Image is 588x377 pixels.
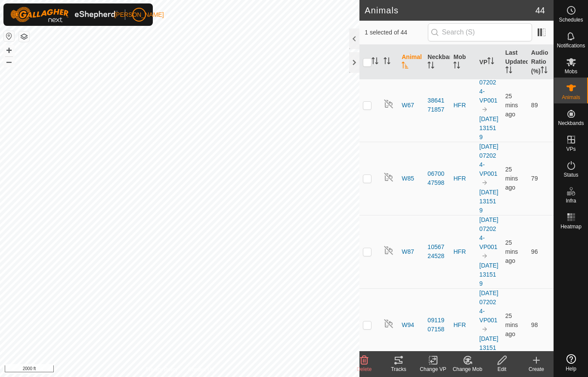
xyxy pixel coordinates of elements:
img: returning off [384,318,394,329]
span: Status [563,172,578,178]
div: HFR [453,101,472,110]
div: Tracks [381,365,416,373]
a: Privacy Policy [146,366,178,374]
span: Schedules [559,17,583,22]
div: Edit [485,365,519,373]
p-sorticon: Activate to sort [453,63,460,70]
p-sorticon: Activate to sort [487,59,494,65]
th: VP [476,45,502,80]
span: Notifications [557,43,585,48]
div: Change Mob [450,365,485,373]
img: to [481,106,488,113]
span: Animals [562,95,580,100]
div: 0911907158 [427,316,446,334]
p-sorticon: Activate to sort [427,63,434,70]
div: 0670047598 [427,169,446,187]
input: Search (S) [428,23,532,41]
span: 8 Sep 2025 at 7:03 pm [505,239,518,264]
a: [DATE] 131519 [480,189,498,214]
span: [PERSON_NAME] [114,10,164,19]
span: Delete [357,366,372,372]
div: HFR [453,321,472,330]
button: + [4,45,14,56]
img: returning off [384,245,394,255]
a: Help [554,351,588,375]
span: 89 [531,102,538,109]
button: Reset Map [4,31,14,41]
p-sorticon: Activate to sort [402,63,409,70]
th: Mob [450,45,476,80]
span: W67 [402,101,414,110]
img: to [481,326,488,333]
th: Last Updated [502,45,528,80]
span: 8 Sep 2025 at 7:03 pm [505,312,518,337]
span: 8 Sep 2025 at 7:02 pm [505,166,518,191]
img: to [481,179,488,186]
span: W87 [402,247,414,256]
a: [DATE] 072024-VP001 [480,70,498,104]
span: 8 Sep 2025 at 7:02 pm [505,93,518,118]
button: Map Layers [19,31,29,42]
span: W85 [402,174,414,183]
span: Help [566,366,576,371]
span: 79 [531,175,538,182]
button: – [4,56,14,67]
span: Heatmap [560,224,582,229]
div: Create [519,365,554,373]
span: Mobs [565,69,577,74]
span: VPs [566,146,576,152]
a: [DATE] 072024-VP001 [480,290,498,324]
a: [DATE] 131519 [480,262,498,287]
span: W94 [402,321,414,330]
img: returning off [384,99,394,109]
p-sorticon: Activate to sort [384,59,390,65]
p-sorticon: Activate to sort [541,68,548,75]
div: HFR [453,247,472,256]
a: [DATE] 131519 [480,335,498,360]
a: [DATE] 072024-VP001 [480,216,498,250]
p-sorticon: Activate to sort [505,68,512,75]
th: Audio Ratio (%) [528,45,554,80]
div: Change VP [416,365,450,373]
h2: Animals [365,5,535,16]
div: 1056724528 [427,243,446,261]
span: Neckbands [558,121,584,126]
img: Gallagher Logo [10,7,118,22]
th: Neckband [424,45,450,80]
a: Contact Us [188,366,214,374]
img: to [481,252,488,259]
span: Infra [566,198,576,203]
a: [DATE] 072024-VP001 [480,143,498,177]
div: 3864171857 [427,96,446,114]
span: 1 selected of 44 [365,28,427,37]
div: HFR [453,174,472,183]
p-sorticon: Activate to sort [371,59,378,65]
span: 96 [531,248,538,255]
span: 98 [531,321,538,328]
a: [DATE] 131519 [480,115,498,140]
th: Animal [398,45,424,80]
span: 44 [535,4,545,17]
img: returning off [384,172,394,182]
